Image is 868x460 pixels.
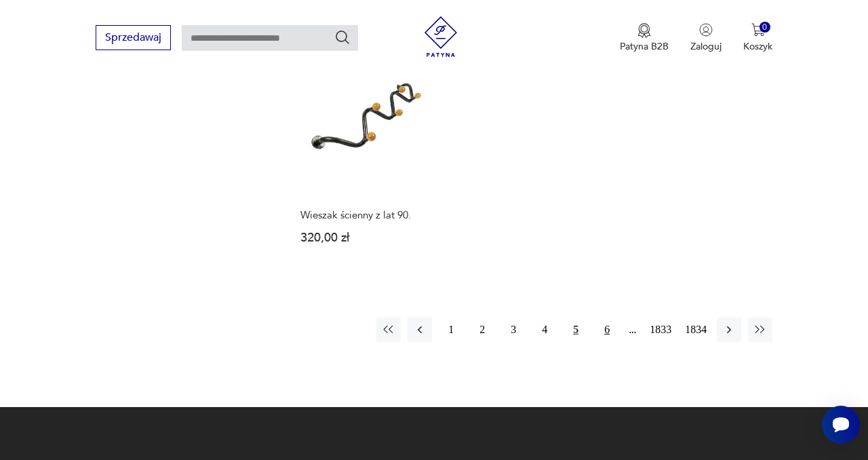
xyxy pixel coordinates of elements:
img: Ikona koszyka [751,23,765,37]
button: Patyna B2B [620,23,669,53]
iframe: Smartsupp widget button [822,406,860,444]
img: Ikona medalu [637,23,651,38]
button: 2 [470,318,494,342]
p: Koszyk [743,40,772,53]
button: 6 [595,318,619,342]
a: Ikona medaluPatyna B2B [620,23,669,53]
button: 0Koszyk [743,23,772,53]
a: Sprzedawaj [96,34,171,43]
h3: Wieszak ścienny z lat 90. [300,210,439,221]
button: 5 [564,318,588,342]
button: Szukaj [334,29,351,45]
p: Patyna B2B [620,40,669,53]
img: Patyna - sklep z meblami i dekoracjami vintage [420,16,461,57]
button: 1834 [682,318,710,342]
p: 320,00 zł [300,232,439,244]
p: Zaloguj [690,40,722,53]
button: 3 [501,318,526,342]
a: Wieszak ścienny z lat 90.Wieszak ścienny z lat 90.320,00 zł [294,48,445,270]
button: 1833 [646,318,675,342]
button: 4 [532,318,557,342]
div: 0 [759,22,771,33]
button: Sprzedawaj [96,25,171,50]
button: 1 [439,318,463,342]
button: Zaloguj [690,23,722,53]
img: Ikonka użytkownika [699,23,713,37]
